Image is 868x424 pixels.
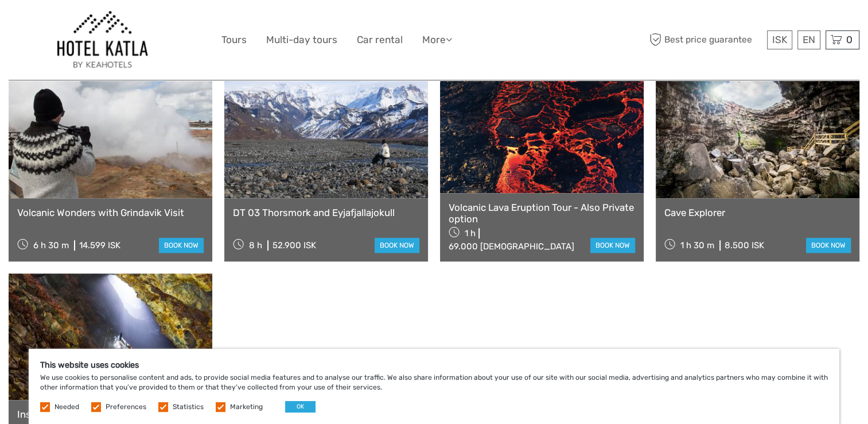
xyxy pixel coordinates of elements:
h5: This website uses cookies [40,360,828,370]
div: 8.500 ISK [725,240,764,250]
img: 462-d497edbe-725d-445a-8006-b08859142f12_logo_big.jpg [55,9,150,71]
p: We're away right now. Please check back later! [16,20,130,29]
a: Volcanic Wonders with Grindavik Visit [17,207,204,218]
a: Cave Explorer [664,207,851,218]
a: book now [806,238,851,253]
span: 0 [844,34,854,45]
label: Preferences [106,402,146,412]
a: DT 03 Thorsmork and Eyjafjallajokull [233,207,419,218]
a: Multi-day tours [266,32,337,48]
div: 52.900 ISK [273,240,316,250]
a: book now [375,238,419,253]
a: More [422,32,452,48]
label: Statistics [173,402,204,412]
button: OK [285,401,316,413]
span: 6 h 30 m [33,240,69,250]
span: Best price guarantee [647,30,764,49]
span: ISK [772,34,787,45]
label: Marketing [230,402,263,412]
label: Needed [55,402,79,412]
div: EN [797,30,820,49]
span: 1 h 30 m [680,240,714,250]
a: Inside the Volcano [17,408,204,420]
button: Open LiveChat chat widget [132,18,146,32]
a: book now [590,238,635,253]
a: Volcanic Lava Eruption Tour - Also Private option [449,202,635,225]
div: We use cookies to personalise content and ads, to provide social media features and to analyse ou... [29,349,839,424]
span: 8 h [249,240,262,250]
span: 1 h [465,228,476,238]
div: 14.599 ISK [79,240,120,250]
div: 69.000 [DEMOGRAPHIC_DATA] [449,241,574,252]
a: Tours [221,32,247,48]
a: book now [159,238,204,253]
a: Car rental [357,32,403,48]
